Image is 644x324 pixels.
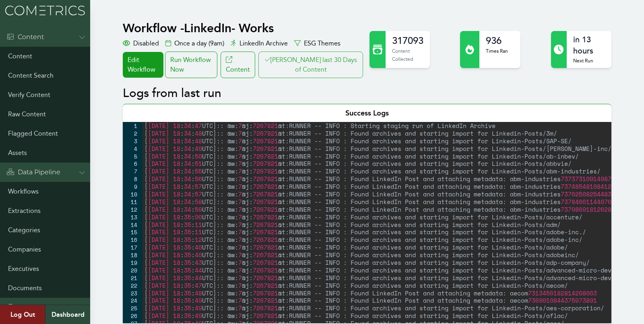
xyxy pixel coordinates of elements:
div: 25 [123,304,142,312]
a: Dashboard [45,305,90,324]
p: Next Run [573,57,605,65]
div: 7 [123,167,142,175]
a: Edit Workflow [123,52,163,78]
div: Disabled [123,39,159,48]
div: 11 [123,198,142,206]
div: 5 [123,153,142,160]
div: 14 [123,221,142,229]
div: Data Pipeline [6,167,60,177]
div: 2 [123,130,142,137]
div: 23 [123,289,142,297]
div: 9 [123,183,142,190]
div: Run Workflow Now [165,52,217,78]
div: LinkedIn Archive [231,39,288,48]
div: 24 [123,297,142,304]
div: 10 [123,190,142,198]
a: Content [221,52,255,78]
h1: Workflow - LinkedIn- Works [123,21,365,35]
div: 16 [123,236,142,244]
div: 22 [123,282,142,289]
p: Content Collected [392,47,423,63]
div: 19 [123,259,142,266]
div: 26 [123,312,142,320]
div: 1 [123,122,142,130]
div: Admin [6,303,39,312]
div: 12 [123,206,142,213]
div: 4 [123,145,142,153]
h2: 317093 [392,34,423,47]
div: 18 [123,251,142,259]
div: 13 [123,213,142,221]
h2: 936 [486,34,508,47]
div: Success Logs [123,104,611,122]
div: 21 [123,274,142,282]
button: [PERSON_NAME] last 30 Days of Content [258,52,363,78]
div: 6 [123,160,142,167]
div: 17 [123,244,142,251]
div: 8 [123,175,142,183]
div: Content [6,32,44,42]
h2: in 13 hours [573,34,605,57]
div: ESG Themes [294,39,341,48]
p: Times Ran [486,47,508,55]
div: Once a day (9am) [165,39,224,48]
div: 3 [123,137,142,145]
div: 15 [123,228,142,236]
h2: Logs from last run [123,86,611,101]
div: 20 [123,266,142,274]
